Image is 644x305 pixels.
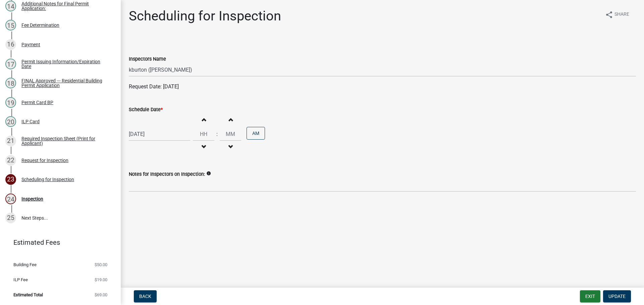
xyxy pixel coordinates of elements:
[21,136,110,146] div: Required Inspection Sheet (Print for Applicant)
[129,172,205,177] label: Notes for Inspectors on Inspection:
[5,194,16,204] div: 24
[5,155,16,166] div: 22
[21,59,110,69] div: Permit Issuing Information/Expiration Date
[129,127,190,141] input: mm/dd/yyyy
[5,97,16,108] div: 19
[21,100,53,105] div: Permit Card BP
[5,136,16,146] div: 21
[603,290,631,302] button: Update
[21,177,74,182] div: Scheduling for Inspection
[21,78,110,88] div: FINAL Approved --- Residential Building Permit Application
[605,11,613,19] i: share
[21,119,40,124] div: ILP Card
[21,197,43,201] div: Inspection
[5,39,16,50] div: 16
[5,1,16,11] div: 14
[247,127,265,140] button: AM
[129,83,636,91] p: Request Date: [DATE]
[139,294,151,299] span: Back
[95,293,107,297] span: $69.00
[5,213,16,223] div: 25
[21,158,68,163] div: Request for Inspection
[129,107,163,112] label: Schedule Date
[5,78,16,88] div: 18
[214,130,220,138] div: :
[134,290,157,302] button: Back
[608,294,626,299] span: Update
[580,290,600,302] button: Exit
[95,278,107,282] span: $19.00
[5,20,16,30] div: 15
[129,57,166,62] label: Inspectors Name
[614,11,629,19] span: Share
[5,59,16,69] div: 17
[21,42,40,47] div: Payment
[5,116,16,127] div: 20
[95,262,107,267] span: $50.00
[129,8,281,24] h1: Scheduling for Inspection
[600,8,635,21] button: shareShare
[193,127,214,141] input: Hours
[220,127,241,141] input: Minutes
[5,236,110,249] a: Estimated Fees
[21,23,59,27] div: Fee Determination
[13,293,43,297] span: Estimated Total
[206,171,211,176] i: info
[13,278,28,282] span: ILP Fee
[5,174,16,185] div: 23
[13,262,37,267] span: Building Fee
[21,1,110,11] div: Additional Notes for Final Permit Application:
